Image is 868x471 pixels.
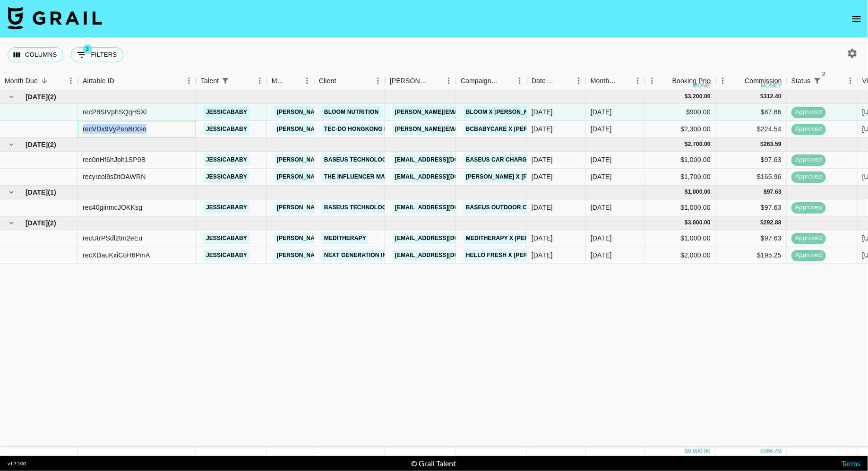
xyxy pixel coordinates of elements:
a: BASEUS TECHNOLOGY (HK) CO. LIMITED [322,202,444,214]
div: 97.63 [767,188,782,196]
button: Menu [572,74,586,88]
div: $ [764,188,767,196]
div: Airtable ID [78,72,196,90]
div: Month Due [5,72,38,90]
a: [PERSON_NAME][EMAIL_ADDRESS][DOMAIN_NAME] [275,106,429,118]
div: recyrcol9sDtOAWRN [83,172,146,181]
div: [PERSON_NAME] [390,72,429,90]
div: $224.54 [716,121,787,138]
button: Menu [631,74,645,88]
a: [PERSON_NAME][EMAIL_ADDRESS][PERSON_NAME] [393,123,548,135]
a: The Influencer Marketing Factory [322,171,442,183]
button: hide children [5,186,18,199]
div: Booking Price [672,72,714,90]
div: 02/09/2025 [532,124,553,134]
div: $ [685,219,688,227]
div: 2 active filters [811,74,824,87]
div: Talent [196,72,267,90]
div: rec40giirmcJOKKsg [83,203,142,212]
div: Date Created [527,72,586,90]
div: Jun '25 [591,233,612,243]
div: Booker [385,72,456,90]
button: Sort [559,74,572,87]
div: Month Due [591,72,618,90]
img: Grail Talent [8,7,102,29]
button: Menu [645,74,659,88]
a: jessicababy [204,249,249,261]
button: hide children [5,90,18,103]
div: 29/07/2025 [532,155,553,164]
span: ( 2 ) [48,218,56,228]
button: Sort [232,74,245,87]
div: Jun '25 [591,250,612,260]
a: jessicababy [204,123,249,135]
div: 312.40 [764,93,782,101]
div: 966.49 [764,447,782,455]
a: Meditherapy [322,232,369,244]
a: Hello Fresh x [PERSON_NAME] (1IG + TT) [464,249,593,261]
div: Airtable ID [83,72,114,90]
button: Sort [336,74,350,87]
div: $97.63 [716,199,787,216]
button: Sort [659,74,672,87]
a: [PERSON_NAME][EMAIL_ADDRESS][DOMAIN_NAME] [393,106,547,118]
button: hide children [5,216,18,230]
div: Campaign (Type) [461,72,499,90]
span: approved [791,125,826,134]
div: $ [761,447,764,455]
div: Sep '25 [591,124,612,134]
div: $1,700.00 [645,169,716,186]
span: approved [791,251,826,260]
span: approved [791,172,826,181]
div: $87.86 [716,104,787,121]
div: $ [685,140,688,148]
div: Status [787,72,858,90]
div: $1,000.00 [645,152,716,169]
a: BcBabycare x [PERSON_NAME] (1IG Reel, Story, IG Carousel) [464,123,662,135]
div: Talent [201,72,219,90]
div: $2,000.00 [645,247,716,264]
div: Sep '25 [591,107,612,117]
span: ( 1 ) [48,188,56,197]
div: $1,000.00 [645,230,716,247]
div: $97.63 [716,152,787,169]
div: 1,000.00 [688,188,711,196]
div: Manager [272,72,287,90]
a: [PERSON_NAME][EMAIL_ADDRESS][DOMAIN_NAME] [275,232,429,244]
a: [EMAIL_ADDRESS][DOMAIN_NAME] [393,154,498,166]
div: $2,300.00 [645,121,716,138]
div: $ [761,219,764,227]
div: $ [761,140,764,148]
button: Select columns [8,47,63,62]
button: Sort [38,74,51,87]
div: 263.59 [764,140,782,148]
div: $900.00 [645,104,716,121]
a: Next Generation Influencers [322,249,424,261]
div: $ [685,188,688,196]
button: Menu [716,74,730,88]
div: money [761,83,782,88]
div: $ [761,93,764,101]
button: Menu [371,74,385,88]
div: Date Created [532,72,559,90]
div: money [693,83,714,88]
a: Terms [841,459,860,468]
button: Menu [513,74,527,88]
button: Sort [731,74,745,87]
a: [PERSON_NAME] x [PERSON_NAME] (1 TikTok) [464,171,604,183]
button: Menu [442,74,456,88]
span: approved [791,155,826,164]
div: Client [314,72,385,90]
div: 3,200.00 [688,93,711,101]
div: Commission [745,72,782,90]
button: Menu [843,74,858,88]
div: Status [791,72,811,90]
button: Sort [429,74,442,87]
a: jessicababy [204,171,249,183]
div: $1,000.00 [645,199,716,216]
span: [DATE] [26,140,48,149]
span: [DATE] [26,92,48,102]
div: 9,900.00 [688,447,711,455]
button: hide children [5,138,18,151]
div: Jul '25 [591,203,612,212]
